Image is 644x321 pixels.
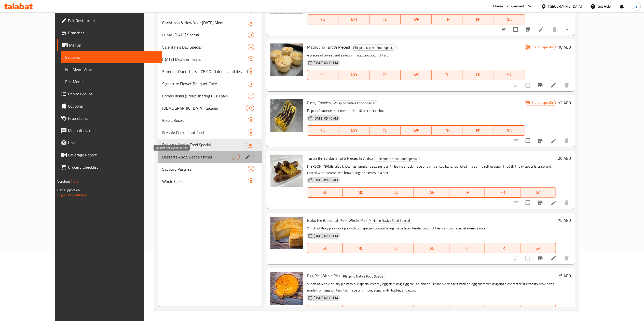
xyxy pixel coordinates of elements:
span: MO [345,244,376,252]
span: 1.0.0 [71,178,78,185]
span: 6 [248,130,254,135]
button: Branch-specific-item [534,197,546,209]
button: FR [463,14,494,24]
span: 5 [248,179,254,184]
button: Branch-specific-item [534,252,546,264]
div: items [248,20,254,26]
span: [DEMOGRAPHIC_DATA] Kakanin [162,105,246,111]
span: FR [487,189,518,196]
span: Promotions [68,115,158,121]
button: SU [307,125,338,136]
button: delete [561,197,573,209]
span: SU [309,16,336,23]
button: WE [401,14,432,24]
span: 2 [248,57,254,62]
img: Buko Pie (Coconut Pie)- Whole Pie [270,217,303,249]
span: TH [451,189,483,196]
span: Freshly Cooked hot food [162,129,248,136]
span: FR [465,127,492,134]
span: WE [416,189,447,196]
button: WE [414,243,449,253]
a: Edit menu item [551,138,557,144]
div: Summer Quenchers- ICE COLD drinks and desserts [162,68,248,75]
span: WE [403,127,430,134]
button: SU [307,243,343,253]
p: 9 inch of flaky pie whole pie with our special coconut filling made from tender coconut flesh and... [307,225,556,231]
button: sort-choices [498,23,510,36]
h6: 12 AED [558,99,571,106]
button: TU [369,14,401,24]
div: Signature Flower Bouquet Cake3 [158,78,262,90]
a: Branches [57,27,162,39]
span: TU [372,71,399,79]
button: edit [244,153,252,161]
div: items [248,166,254,172]
span: 4 [248,45,254,50]
span: [DATE] 02:15 PM [312,234,340,238]
button: Branch-specific-item [534,135,546,147]
div: Savoury Pastries4 [158,163,262,175]
a: Menus [57,39,162,51]
button: SA [494,125,525,136]
div: Valentine’s Day Special [162,44,248,50]
span: Philipino Native Food Special [351,45,396,51]
div: Valentine’s Day Special4 [158,41,262,53]
div: items [246,142,254,148]
button: MO [343,187,378,198]
button: MO [338,14,369,24]
button: WE [401,70,432,80]
span: 17 [232,155,240,159]
div: Lunar ([DATE] Special3 [158,29,262,41]
button: FR [485,305,520,315]
span: FR [487,244,518,252]
span: Select to update [523,253,533,264]
span: Branch specific [529,100,556,105]
button: WE [414,187,449,198]
span: Turon (Fried Banana) 5 Pieces In A Box [307,154,373,162]
div: [GEOGRAPHIC_DATA] [549,4,582,9]
a: Full Menu View [61,63,162,76]
span: [DATE] Meals & Treats [162,56,248,62]
button: TU [378,305,414,315]
span: TH [434,16,461,23]
img: Egg Pie (Whole Pie) [270,272,303,305]
span: Philipino Native Food Special [341,273,386,279]
a: Upsell [57,137,162,149]
button: SU [307,187,343,198]
a: Edit menu item [551,255,557,261]
span: TU [380,244,412,252]
a: Edit menu item [551,200,557,206]
span: TH [451,306,483,314]
button: delete [549,23,561,36]
span: Pinoy Cookies [307,99,331,107]
button: FR [485,187,520,198]
div: Combo deals (Group sharing 6-10 pax) [162,93,248,99]
a: Edit Menu [61,76,162,88]
span: TU [380,189,412,196]
span: SU [309,127,336,134]
span: TH [434,127,461,134]
div: items [248,178,254,184]
span: Select to update [510,24,521,35]
p: [PERSON_NAME] also known as lumpiang saging is a Philippine snack made of thinly sliced bananas r... [307,163,556,176]
span: 4 [248,167,254,172]
p: 4 pieces of Sweet and savoury macapuno coconut tart [307,52,525,59]
span: WE [403,71,430,79]
button: delete [561,135,573,147]
span: 12 [246,106,254,111]
button: SA [520,305,556,315]
div: Philipino Native Food Special [374,156,420,162]
span: Egg Pie (Whole Pie) [307,272,340,280]
span: SA [523,306,554,314]
button: Branch-specific-item [522,23,534,36]
div: Philipino Native Food Special [351,45,397,51]
span: 8 [248,118,254,123]
h6: 75 AED [558,217,571,224]
a: Grocery Checklist [57,161,162,173]
div: Lunar (Chinese) New Year Special [162,32,248,38]
span: MO [345,306,376,314]
span: Desserts And Sweet Pastries [162,154,232,160]
div: Bread Boxes8 [158,114,262,126]
span: FR [487,306,518,314]
button: FR [463,125,494,136]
